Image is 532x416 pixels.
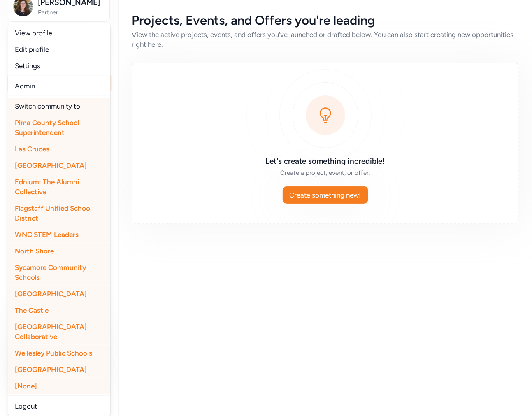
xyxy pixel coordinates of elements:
[15,230,79,239] span: WNC STEM Leaders
[15,247,54,255] span: North Shore
[7,35,112,53] a: Home
[8,398,110,414] a: Logout
[15,263,86,281] span: Sycamore Community Schools
[15,323,87,341] span: [GEOGRAPHIC_DATA] Collaborative
[15,290,87,298] span: [GEOGRAPHIC_DATA]
[207,169,444,177] div: Create a project, event, or offer.
[7,153,112,171] a: View Conversations
[283,186,368,204] button: Create something new!
[8,58,110,74] a: Settings
[7,74,112,92] a: Create and Connect
[15,119,79,137] span: Pima County School Superintendent
[7,275,112,293] a: [Impact Stories]
[7,235,112,253] a: Idea Hub
[7,216,112,234] a: Opportunities
[38,8,105,16] span: Partner
[8,23,110,416] div: [PERSON_NAME]Partner
[7,196,112,214] a: People
[8,41,110,58] a: Edit profile
[7,255,112,273] a: Bookmarks
[15,178,79,196] span: Ednium: The Alumni Collective
[15,365,87,374] span: [GEOGRAPHIC_DATA]
[7,94,112,112] a: Close Activities
[8,25,110,41] a: View profile
[7,114,112,132] a: Share Impact
[7,54,112,72] a: Respond to Invites
[15,382,37,390] span: [None]
[15,204,92,222] span: Flagstaff Unified School District
[132,13,519,28] div: Projects, Events, and Offers you're leading
[132,30,519,49] div: View the active projects, events, and offers you've launched or drafted below. You can also start...
[290,190,361,200] span: Create something new!
[207,156,444,167] h3: Let's create something incredible!
[8,98,110,114] div: Switch community to
[15,306,49,314] span: The Castle
[8,78,110,94] a: Admin
[15,145,49,153] span: Las Cruces
[15,349,92,357] span: Wellesley Public Schools
[7,133,112,151] a: See Past Activities
[15,161,87,170] span: [GEOGRAPHIC_DATA]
